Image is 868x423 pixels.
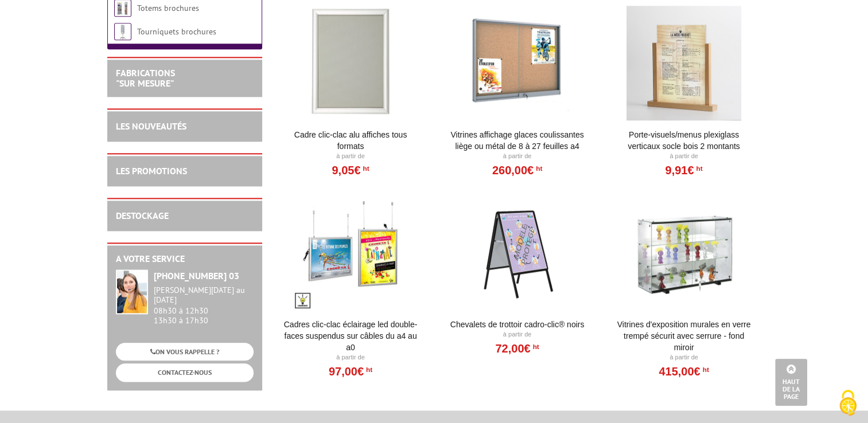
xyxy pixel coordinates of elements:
sup: HT [694,164,702,173]
div: 08h30 à 12h30 13h30 à 17h30 [154,285,254,325]
p: À partir de [280,152,422,161]
p: À partir de [613,152,755,161]
h2: A votre service [116,254,254,264]
a: LES NOUVEAUTÉS [116,120,186,132]
img: Tourniquets brochures [114,23,131,40]
a: Vitrines affichage glaces coulissantes liège ou métal de 8 à 27 feuilles A4 [446,129,588,152]
img: Cookies (fenêtre modale) [834,389,862,417]
a: Cadre Clic-Clac Alu affiches tous formats [280,129,422,152]
p: À partir de [613,353,755,362]
a: Cadres clic-clac éclairage LED double-faces suspendus sur câbles du A4 au A0 [280,319,422,353]
a: FABRICATIONS"Sur Mesure" [116,67,175,89]
p: À partir de [280,353,422,362]
strong: [PHONE_NUMBER] 03 [154,270,239,281]
a: Chevalets de trottoir Cadro-Clic® Noirs [446,319,588,330]
div: [PERSON_NAME][DATE] au [DATE] [154,285,254,305]
a: Haut de la page [775,359,807,406]
a: 260,00€HT [492,167,542,174]
sup: HT [364,366,372,374]
a: DESTOCKAGE [116,210,169,221]
a: 9,91€HT [665,167,702,174]
p: À partir de [446,152,588,161]
a: 97,00€HT [329,368,372,375]
sup: HT [534,164,542,173]
img: widget-service.jpg [116,269,148,314]
button: Cookies (fenêtre modale) [828,384,868,423]
a: 9,05€HT [332,167,369,174]
a: Totems brochures [137,3,199,13]
sup: HT [700,366,709,374]
a: Tourniquets brochures [137,26,216,37]
a: LES PROMOTIONS [116,165,187,177]
sup: HT [531,343,539,351]
a: ON VOUS RAPPELLE ? [116,343,254,361]
a: 72,00€HT [495,345,539,352]
a: CONTACTEZ-NOUS [116,363,254,381]
a: 415,00€HT [659,368,709,375]
sup: HT [360,164,369,173]
a: Vitrines d'exposition murales en verre trempé sécurit avec serrure - fond miroir [613,319,755,353]
p: À partir de [446,330,588,339]
a: Porte-Visuels/Menus Plexiglass Verticaux Socle Bois 2 Montants [613,129,755,152]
